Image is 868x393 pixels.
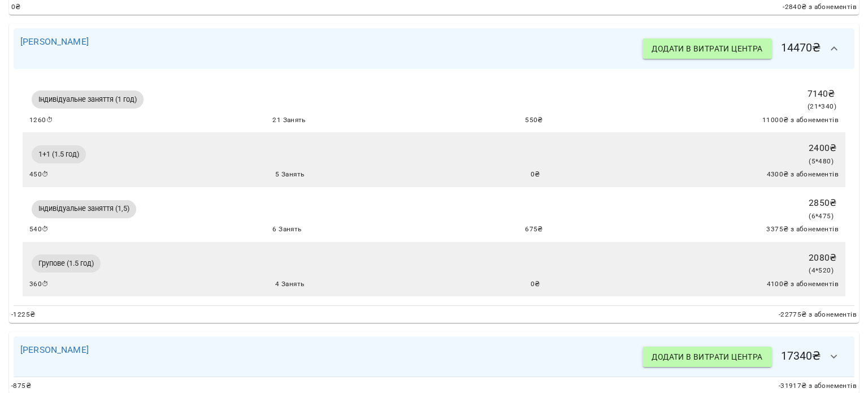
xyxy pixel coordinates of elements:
[29,115,53,126] span: 1260 ⏱
[11,381,31,392] span: -875 ₴
[652,42,762,55] span: Додати в витрати центра
[11,2,21,13] span: 0 ₴
[767,169,839,180] span: 4300 ₴ з абонементів
[531,169,540,180] span: 0 ₴
[809,141,836,155] p: 2400 ₴
[783,2,857,13] span: -2840 ₴ з абонементів
[809,212,834,220] span: ( 6 * 475 )
[272,224,301,235] span: 6 Занять
[29,279,49,290] span: 360 ⏱
[762,115,839,126] span: 11000 ₴ з абонементів
[32,94,144,105] span: Індивідуальне заняття (1 год)
[809,157,834,165] span: ( 5 * 480 )
[275,169,304,180] span: 5 Занять
[643,35,848,62] h6: 14470 ₴
[525,224,543,235] span: 675 ₴
[767,279,839,290] span: 4100 ₴ з абонементів
[808,102,836,110] span: ( 21 * 340 )
[525,115,543,126] span: 550 ₴
[20,344,89,355] a: [PERSON_NAME]
[11,309,35,321] span: -1225 ₴
[272,115,306,126] span: 21 Занять
[643,347,771,367] button: Додати в витрати центра
[29,169,49,180] span: 450 ⏱
[766,224,839,235] span: 3375 ₴ з абонементів
[20,36,89,47] a: [PERSON_NAME]
[643,38,771,59] button: Додати в витрати центра
[32,204,136,214] span: Індивідуальне заняття (1,5)
[32,149,86,159] span: 1+1 (1.5 год)
[779,381,857,392] span: -31917 ₴ з абонементів
[809,251,836,265] p: 2080 ₴
[809,196,836,210] p: 2850 ₴
[808,87,836,101] p: 7140 ₴
[643,343,848,370] h6: 17340 ₴
[32,258,101,269] span: Групове (1.5 год)
[779,309,857,321] span: -22775 ₴ з абонементів
[652,350,762,364] span: Додати в витрати центра
[531,279,540,290] span: 0 ₴
[29,224,49,235] span: 540 ⏱
[275,279,304,290] span: 4 Занять
[809,266,834,274] span: ( 4 * 520 )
